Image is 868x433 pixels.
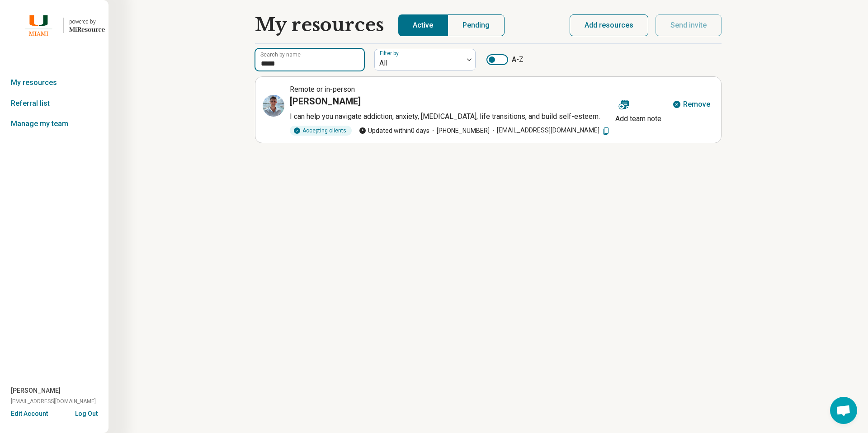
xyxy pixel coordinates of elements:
[290,95,361,108] h3: [PERSON_NAME]
[830,397,857,424] div: Open chat
[570,14,648,36] button: Add resources
[290,126,352,136] div: Accepting clients
[255,14,384,36] h1: My resources
[11,409,48,419] button: Edit Account
[380,50,401,56] label: Filter by
[669,94,714,115] button: Remove
[656,14,722,36] button: Send invite
[486,54,524,65] label: A-Z
[290,85,355,94] span: Remote or in-person
[4,14,105,36] a: University of Miamipowered by
[69,18,105,26] div: powered by
[359,126,429,136] span: Updated within 0 days
[398,14,448,36] button: Active
[11,397,96,405] span: [EMAIL_ADDRESS][DOMAIN_NAME]
[612,94,665,126] button: Add team note
[429,126,490,136] span: [PHONE_NUMBER]
[490,126,610,135] span: [EMAIL_ADDRESS][DOMAIN_NAME]
[75,409,98,416] button: Log Out
[290,111,612,122] p: I can help you navigate addiction, anxiety, [MEDICAL_DATA], life transitions, and build self-esteem.
[260,52,301,57] label: Search by name
[11,386,61,395] span: [PERSON_NAME]
[448,14,505,36] button: Pending
[19,14,58,36] img: University of Miami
